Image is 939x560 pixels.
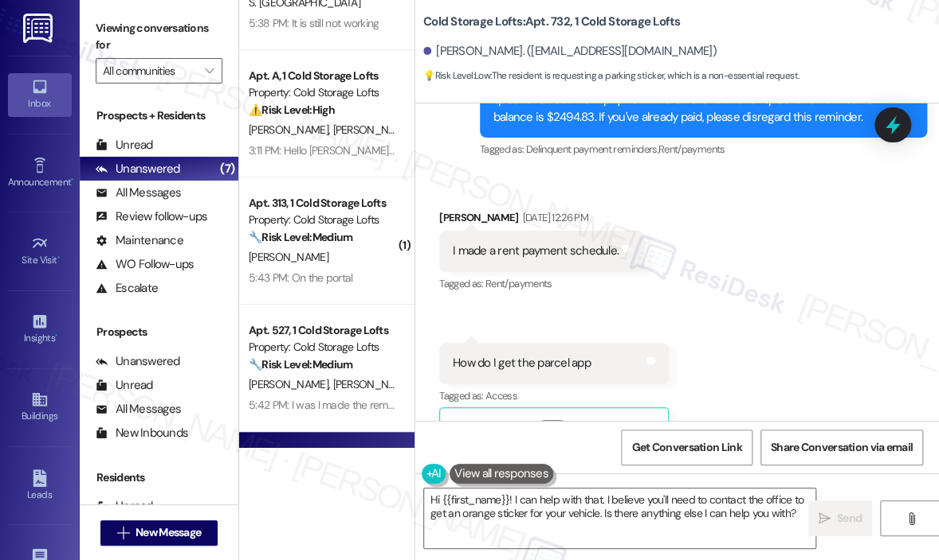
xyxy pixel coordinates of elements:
[249,270,353,285] div: 5:43 PM: On the portal
[55,330,57,341] span: •
[80,324,238,340] div: Prospects
[423,68,799,84] span: : The resident is requesting a parking sticker, which is a non-essential request.
[57,252,60,263] span: •
[249,16,379,30] div: 5:38 PM: It is still not working
[96,498,153,515] div: Unread
[249,250,328,264] span: [PERSON_NAME]
[249,230,352,244] strong: 🔧 Risk Level: Medium
[453,243,619,259] div: I made a rent payment schedule.
[439,384,669,407] div: Tagged as:
[8,308,72,351] a: Insights •
[249,377,333,391] span: [PERSON_NAME]
[249,212,396,228] div: Property: Cold Storage Lofts
[96,353,180,370] div: Unanswered
[480,138,927,161] div: Tagged as:
[575,420,658,437] label: Show suggestions
[333,377,418,391] span: [PERSON_NAME]
[526,142,658,156] span: Delinquent payment reminders ,
[808,500,872,536] button: Send
[96,401,181,418] div: All Messages
[71,174,73,185] span: •
[439,272,644,295] div: Tagged as:
[96,425,188,441] div: New Inbounds
[453,355,591,371] div: How do I get the parcel app
[80,107,238,124] div: Prospects + Residents
[485,277,552,290] span: Rent/payments
[117,527,129,539] i: 
[96,232,183,249] div: Maintenance
[80,469,238,486] div: Residents
[96,137,153,154] div: Unread
[8,465,72,507] a: Leads
[96,280,158,297] div: Escalate
[906,512,917,525] i: 
[519,209,588,226] div: [DATE] 12:26 PM
[249,322,396,339] div: Apt. 527, 1 Cold Storage Lofts
[760,430,923,465] button: Share Conversation via email
[216,157,238,181] div: (7)
[423,69,490,82] strong: 💡 Risk Level: Low
[96,16,222,58] label: Viewing conversations for
[249,84,396,101] div: Property: Cold Storage Lofts
[23,14,56,43] img: ResiDesk Logo
[249,398,540,412] div: 5:42 PM: I was I made the remainder of the payment thank you
[8,386,72,429] a: Buildings
[631,439,741,456] span: Get Conversation Link
[249,339,396,356] div: Property: Cold Storage Lofts
[96,208,207,225] div: Review follow-ups
[96,185,181,201] div: All Messages
[333,122,413,137] span: [PERSON_NAME]
[249,103,335,117] strong: ⚠️ Risk Level: High
[658,142,725,156] span: Rent/payments
[100,520,218,546] button: New Message
[249,195,396,212] div: Apt. 313, 1 Cold Storage Lofts
[249,122,333,137] span: [PERSON_NAME]
[8,230,72,273] a: Site Visit •
[819,512,831,525] i: 
[96,377,153,394] div: Unread
[103,58,197,84] input: All communities
[424,488,815,548] textarea: Hi {{first_name}}! I can help with that. I believe you'll need to contact the office to get an or...
[249,68,396,84] div: Apt. A, 1 Cold Storage Lofts
[96,256,194,273] div: WO Follow-ups
[423,43,717,60] div: [PERSON_NAME]. ([EMAIL_ADDRESS][DOMAIN_NAME])
[8,73,72,116] a: Inbox
[837,510,862,527] span: Send
[439,209,644,231] div: [PERSON_NAME]
[485,389,517,402] span: Access
[423,14,680,30] b: Cold Storage Lofts: Apt. 732, 1 Cold Storage Lofts
[621,430,752,465] button: Get Conversation Link
[205,64,214,77] i: 
[136,524,201,541] span: New Message
[96,161,180,177] div: Unanswered
[249,357,352,371] strong: 🔧 Risk Level: Medium
[771,439,913,456] span: Share Conversation via email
